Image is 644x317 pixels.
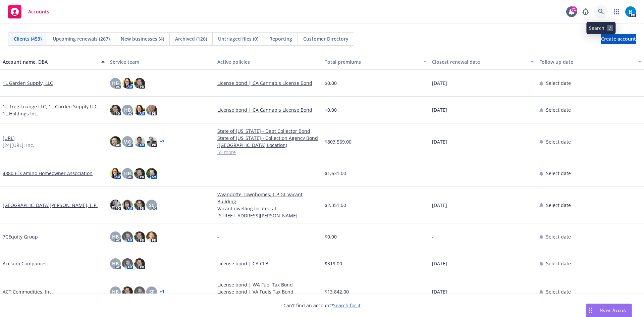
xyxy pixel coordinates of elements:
span: Reporting [269,35,292,42]
div: Active policies [217,58,319,65]
a: Vacant dwelling located at [STREET_ADDRESS][PERSON_NAME] [217,205,319,219]
a: Report a Bug [579,5,592,18]
img: photo [134,168,145,179]
span: - [217,233,219,240]
img: photo [122,231,133,242]
img: photo [122,286,133,297]
img: photo [122,200,133,210]
img: photo [146,136,157,147]
a: State of [US_STATE] - Collection Agency Bond ([GEOGRAPHIC_DATA] Location) [217,135,319,149]
a: ACT Commodities, Inc. [3,288,53,295]
img: photo [146,105,157,115]
span: HB [124,106,131,113]
span: Can't find an account? [283,302,361,309]
span: $1,631.00 [325,170,346,177]
a: Wyandotte Townhomes, L.P GL Vacant Building [217,191,319,205]
a: License bond | CA CLB [217,260,319,267]
a: Search for it [333,302,361,309]
span: Select date [546,260,571,267]
a: + 1 [160,290,164,294]
span: SF [149,288,154,295]
img: photo [146,168,157,179]
a: 7CEquity Group [3,233,38,240]
img: photo [134,136,145,147]
span: - [217,170,219,177]
span: Clients (453) [14,35,42,42]
span: [DATE] [432,80,447,87]
a: Accounts [5,2,52,21]
a: Search [594,5,608,18]
a: State of [US_STATE] - Debt Collector Bond [217,127,319,135]
a: Acclaim Companies [3,260,47,267]
a: 1L Tree Lounge LLC, 1L Garden Supply LLC, 1L Holdings Inc. [3,103,105,117]
span: - [432,233,434,240]
img: photo [110,105,121,115]
span: [24][URL], Inc. [3,142,34,149]
img: photo [134,286,145,297]
span: [DATE] [432,138,447,145]
a: 55 more [217,149,319,156]
span: - [432,170,434,177]
div: Drag to move [586,304,594,317]
a: Create account [601,34,636,44]
button: Nova Assist [586,304,632,317]
div: Closest renewal date [432,58,527,65]
span: [DATE] [432,288,447,295]
span: MQ [123,138,131,145]
span: HB [112,233,119,240]
span: Select date [546,202,571,209]
span: SC [149,202,155,209]
span: Select date [546,106,571,113]
span: Select date [546,170,571,177]
span: HB [112,260,119,267]
img: photo [625,6,636,17]
span: Untriaged files (0) [218,35,258,42]
span: [DATE] [432,106,447,113]
span: Create account [601,33,636,45]
a: + 7 [160,140,164,144]
img: photo [122,258,133,269]
img: photo [134,231,145,242]
a: License bond | CA Cannabis License Bond [217,80,319,87]
span: [DATE] [432,202,447,209]
span: HB [112,288,119,295]
button: Service team [107,54,215,70]
span: HB [112,80,119,87]
span: Customer Directory [303,35,348,42]
a: [GEOGRAPHIC_DATA][PERSON_NAME], L.P. [3,202,98,209]
span: Select date [546,288,571,295]
div: Total premiums [325,58,419,65]
span: New businesses (4) [121,35,164,42]
span: Nova Assist [600,307,626,313]
img: photo [134,200,145,210]
div: Account name, DBA [3,58,97,65]
span: $2,351.00 [325,202,346,209]
a: License bond | CA Cannabis License Bond [217,106,319,113]
img: photo [134,258,145,269]
div: Service team [110,58,212,65]
span: HB [124,170,131,177]
span: Select date [546,233,571,240]
span: $0.00 [325,80,337,87]
a: 4880 El Camino Homeowner Association [3,170,93,177]
span: $0.00 [325,233,337,240]
img: photo [134,78,145,89]
span: $0.00 [325,106,337,113]
img: photo [122,78,133,89]
a: Switch app [610,5,623,18]
img: photo [146,231,157,242]
img: photo [134,105,145,115]
span: $803,569.00 [325,138,352,145]
span: Accounts [28,9,49,14]
span: Select date [546,80,571,87]
span: [DATE] [432,260,447,267]
span: Archived (126) [175,35,207,42]
img: photo [110,200,121,210]
span: Upcoming renewals (267) [53,35,110,42]
div: 71 [571,6,577,12]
